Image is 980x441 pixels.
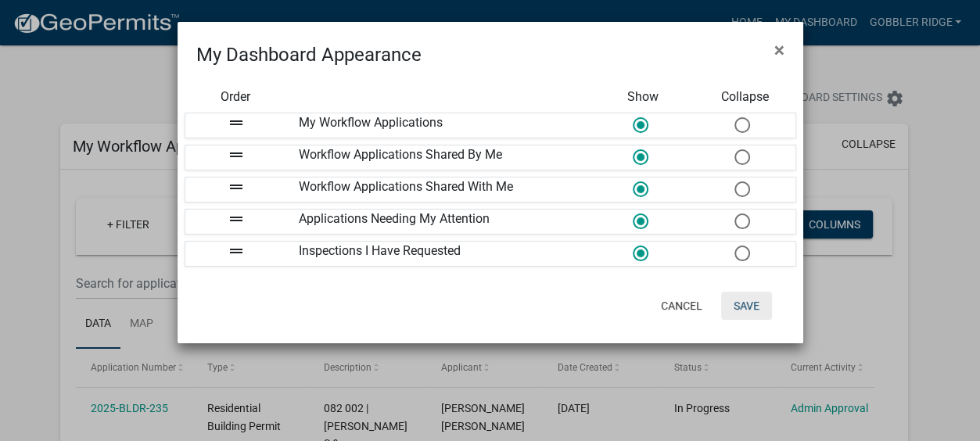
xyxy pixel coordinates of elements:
h4: My Dashboard Appearance [196,41,422,69]
div: My Workflow Applications [287,113,592,138]
i: drag_handle [227,210,246,228]
div: Collapse [694,88,795,106]
button: Cancel [648,292,715,320]
i: drag_handle [227,242,246,260]
i: drag_handle [227,145,246,164]
div: Applications Needing My Attention [287,210,592,234]
div: Workflow Applications Shared With Me [287,177,592,202]
div: Show [592,88,694,106]
button: Close [762,28,797,72]
span: × [774,39,784,61]
div: Order [185,88,286,106]
i: drag_handle [227,177,246,196]
div: Inspections I Have Requested [287,242,592,266]
i: drag_handle [227,113,246,132]
div: Workflow Applications Shared By Me [287,145,592,170]
button: Save [721,292,772,320]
